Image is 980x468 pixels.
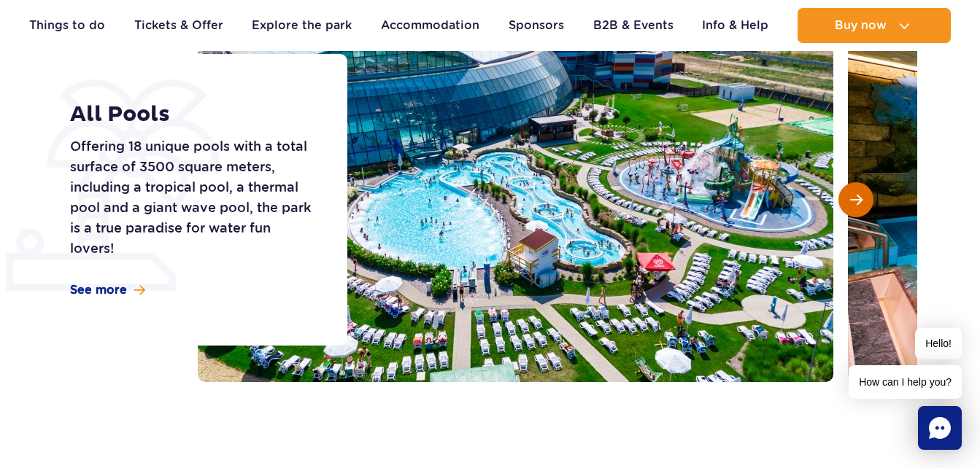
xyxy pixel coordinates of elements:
[835,19,887,32] span: Buy now
[70,282,127,298] span: See more
[198,17,833,382] img: Outdoor section of Suntago, with pools and slides, surrounded by sunbeds and greenery
[134,8,223,43] a: Tickets & Offer
[70,101,315,128] h1: All Pools
[838,182,873,217] button: Next slide
[915,328,962,359] span: Hello!
[252,8,352,43] a: Explore the park
[70,136,315,259] p: Offering 18 unique pools with a total surface of 3500 square meters, including a tropical pool, a...
[849,365,962,399] span: How can I help you?
[509,8,564,43] a: Sponsors
[918,406,962,450] div: Chat
[29,8,105,43] a: Things to do
[593,8,674,43] a: B2B & Events
[381,8,479,43] a: Accommodation
[702,8,768,43] a: Info & Help
[798,8,951,43] button: Buy now
[70,282,145,298] a: See more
